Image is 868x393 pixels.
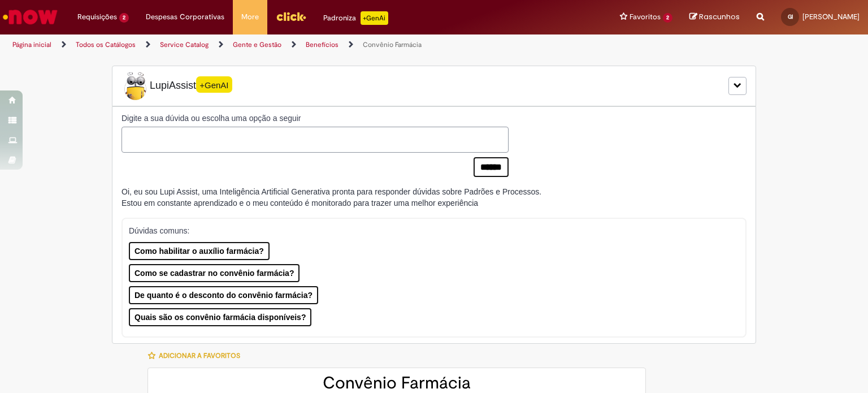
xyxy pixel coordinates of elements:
span: More [241,11,259,23]
span: Rascunhos [699,11,740,22]
div: Oi, eu sou Lupi Assist, uma Inteligência Artificial Generativa pronta para responder dúvidas sobr... [121,186,541,209]
label: Digite a sua dúvida ou escolha uma opção a seguir [121,113,509,124]
span: Despesas Corporativas [146,11,224,23]
span: 2 [663,13,672,23]
p: Dúvidas comuns: [129,225,728,236]
button: Adicionar a Favoritos [147,344,246,368]
img: ServiceNow [1,6,59,28]
img: Lupi [121,72,150,100]
span: Adicionar a Favoritos [159,351,240,360]
a: Convênio Farmácia [363,40,422,49]
span: GI [788,13,793,20]
a: Rascunhos [689,12,740,23]
span: Requisições [77,11,117,23]
a: Página inicial [12,40,51,49]
span: LupiAssist [121,72,232,100]
button: Como se cadastrar no convênio farmácia? [129,264,300,282]
a: Todos os Catálogos [76,40,136,49]
button: Como habilitar o auxílio farmácia? [129,242,270,260]
a: Service Catalog [160,40,209,49]
h2: Convênio Farmácia [159,374,634,392]
p: +GenAi [361,11,388,25]
div: Padroniza [323,11,388,25]
button: Quais são os convênio farmácia disponíveis? [129,308,311,326]
div: LupiLupiAssist+GenAI [112,66,756,106]
ul: Trilhas de página [8,34,570,55]
span: Favoritos [630,11,661,23]
span: 2 [119,13,129,23]
span: +GenAI [196,76,232,93]
img: click_logo_yellow_360x200.png [276,8,306,25]
a: Gente e Gestão [233,40,281,49]
span: [PERSON_NAME] [802,12,860,21]
button: De quanto é o desconto do convênio farmácia? [129,286,318,304]
a: Benefícios [306,40,338,49]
